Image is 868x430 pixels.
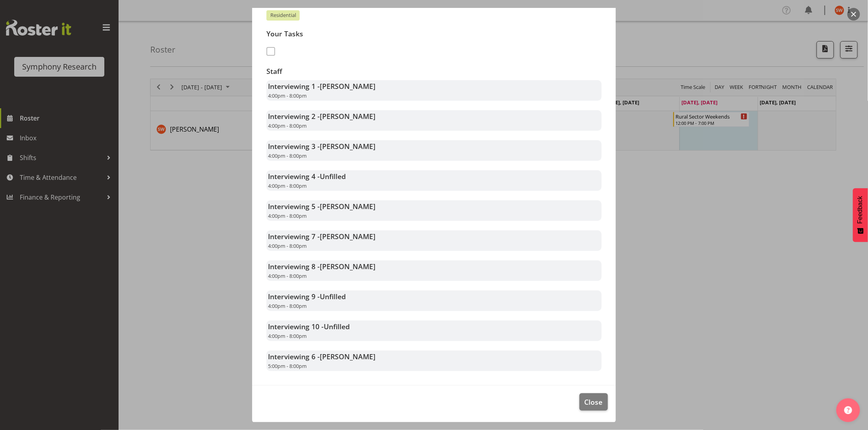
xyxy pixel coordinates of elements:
span: 4:00pm - 8:00pm [268,152,307,159]
span: [PERSON_NAME] [320,232,376,241]
button: Feedback - Show survey [853,188,868,242]
span: [PERSON_NAME] [320,111,376,121]
span: [PERSON_NAME] [320,202,376,211]
h3: Skills [266,1,602,9]
span: Feedback [857,196,864,224]
span: Close [585,397,603,407]
strong: Interviewing 2 - [268,111,376,121]
span: 4:00pm - 8:00pm [268,272,307,279]
strong: Interviewing 5 - [268,202,376,211]
span: 4:00pm - 8:00pm [268,182,307,189]
h3: Staff [266,68,602,75]
strong: Interviewing 3 - [268,141,376,151]
span: 5:00pm - 8:00pm [268,362,307,370]
strong: Interviewing 4 - [268,172,346,181]
span: 4:00pm - 8:00pm [268,212,307,219]
strong: Interviewing 7 - [268,232,376,241]
span: [PERSON_NAME] [320,352,376,361]
span: 4:00pm - 8:00pm [268,92,307,99]
span: Unfilled [320,172,346,181]
strong: Interviewing 6 - [268,352,376,361]
img: help-xxl-2.png [844,406,852,414]
span: [PERSON_NAME] [320,141,376,151]
span: Unfilled [320,292,346,301]
span: Unfilled [324,322,350,331]
span: 4:00pm - 8:00pm [268,122,307,129]
strong: Interviewing 1 - [268,81,376,91]
span: 4:00pm - 8:00pm [268,332,307,339]
span: 4:00pm - 8:00pm [268,242,307,249]
strong: Interviewing 9 - [268,292,346,301]
span: [PERSON_NAME] [320,262,376,271]
h3: Your Tasks [266,30,429,38]
span: [PERSON_NAME] [320,81,376,91]
span: Residential [270,11,296,19]
button: Close [579,393,608,411]
span: 4:00pm - 8:00pm [268,302,307,309]
strong: Interviewing 8 - [268,262,376,271]
strong: Interviewing 10 - [268,322,350,331]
